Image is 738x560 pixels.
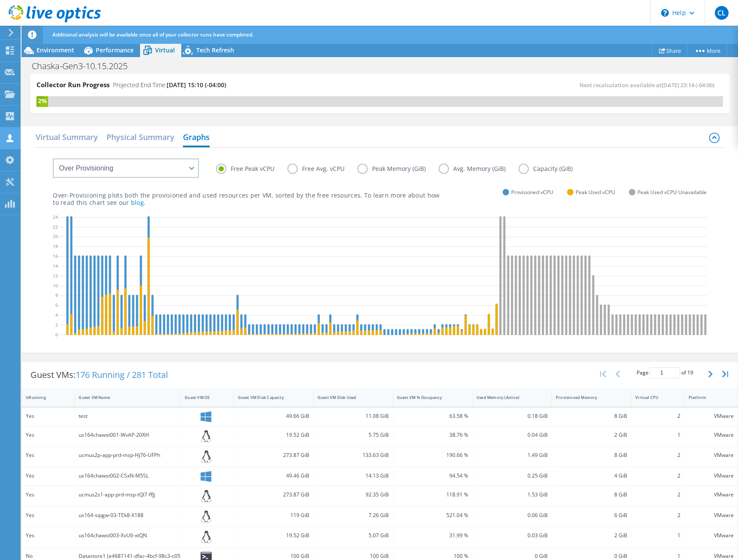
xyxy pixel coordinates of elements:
h2: Virtual Summary [36,128,98,146]
label: Free Peak vCPU [216,164,287,174]
div: Yes [26,531,70,540]
div: 49.66 GiB [238,411,309,421]
div: 6 GiB [556,511,627,520]
text: 22 [53,223,58,229]
div: 2 [635,471,680,481]
div: 38.76 % [397,430,468,440]
div: 0.03 GiB [476,531,548,540]
div: 0.06 GiB [476,511,548,520]
div: Yes [26,430,70,440]
div: 118.91 % [397,490,468,499]
span: Peak Used vCPU Unavailable [637,187,707,197]
span: Next recalculation available at [579,81,719,89]
span: Provisioned vCPU [511,187,553,197]
div: 8 GiB [556,411,627,421]
div: VMware [689,450,734,460]
div: 133.63 GiB [317,450,389,460]
span: Virtual [155,46,175,54]
div: 0.18 GiB [476,411,548,421]
div: 94.54 % [397,471,468,481]
span: Peak Used vCPU [576,187,615,197]
div: Virtual CPU [635,395,670,400]
div: 2 [635,511,680,520]
div: Yes [26,490,70,499]
a: More [687,44,727,57]
div: 5.07 GiB [317,531,389,540]
div: 8 GiB [556,450,627,460]
div: 63.58 % [397,411,468,421]
span: Additional analysis will be available once all of your collector runs have completed. [52,31,253,38]
span: Performance [96,46,134,54]
h2: Physical Summary [107,128,174,146]
div: Guest VM % Occupancy [397,395,458,400]
div: 273.87 GiB [238,450,309,460]
h4: Projected End Time: [113,80,226,90]
div: 11.08 GiB [317,411,389,421]
div: Guest VMs: [22,362,177,388]
div: Yes [26,411,70,421]
div: 521.04 % [397,511,468,520]
div: Used Memory (Active) [476,395,537,400]
input: jump to page [650,367,680,378]
div: 2 [635,450,680,460]
p: Over-Provisioning plots both the provisioned and used resources per VM, sorted by the free resour... [53,192,439,206]
div: Guest VM Name [79,395,166,400]
text: 8 [55,292,58,298]
div: 273.87 GiB [238,490,309,499]
div: us164-sipgw-03-TEk8-X188 [79,511,177,520]
div: Provisioned Memory [556,395,617,400]
div: 7.26 GiB [317,511,389,520]
a: Share [652,44,688,57]
div: Guest VM Disk Capacity [238,395,299,400]
span: CL [715,6,729,20]
div: Yes [26,511,70,520]
div: 8 GiB [556,490,627,499]
div: 0.25 GiB [476,471,548,481]
text: 20 [53,233,58,239]
div: 190.66 % [397,450,468,460]
div: 2 [635,490,680,499]
label: Free Avg. vCPU [287,164,357,174]
div: 2 GiB [556,430,627,440]
div: 1 [635,430,680,440]
div: 2 GiB [556,531,627,540]
div: us164chawst002-CSxN-M5SL [79,471,177,481]
text: 6 [55,302,58,308]
a: blog [131,198,144,207]
div: 0.04 GiB [476,430,548,440]
text: 12 [53,272,58,278]
text: 10 [53,282,58,288]
h1: Chaska-Gen3-10.15.2025 [28,61,141,71]
div: 19.52 GiB [238,430,309,440]
div: 4 GiB [556,471,627,481]
span: 176 Running / 281 Total [76,369,168,380]
span: Environment [37,46,74,54]
div: 1 [635,531,680,540]
div: 2% [37,96,48,106]
text: 2 [55,322,58,328]
span: Tech Refresh [196,46,234,54]
div: 2 [635,411,680,421]
div: 92.35 GiB [317,490,389,499]
span: [DATE] 23:14 (-04:00) [662,81,714,89]
span: Page of [637,367,693,378]
div: VMware [689,490,734,499]
div: ucmus2p-app-prd-msp-Hj76-UFPh [79,450,177,460]
div: 31.99 % [397,531,468,540]
div: Platform [689,395,723,400]
div: 19.52 GiB [238,531,309,540]
div: VMware [689,531,734,540]
label: Capacity (GiB) [518,164,586,174]
div: VMware [689,430,734,440]
div: Yes [26,471,70,481]
div: us164chawst001-WvAP-20XH [79,430,177,440]
text: 18 [53,243,58,249]
div: ucmus2s1-app-prd-msp-tQl7-ffJj [79,490,177,499]
div: IsRunning [26,395,60,400]
span: [DATE] 15:10 (-04:00) [167,81,226,89]
div: Yes [26,450,70,460]
h2: Graphs [183,128,210,147]
div: VMware [689,471,734,481]
div: 1.49 GiB [476,450,548,460]
div: 119 GiB [238,511,309,520]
